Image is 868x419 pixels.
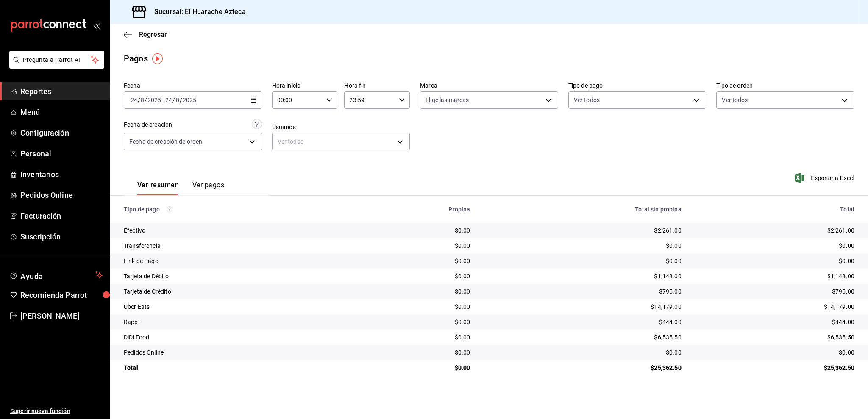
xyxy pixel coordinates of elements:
div: Ver todos [272,133,410,150]
div: Tarjeta de Débito [124,272,346,280]
div: $14,179.00 [484,302,681,311]
input: -- [130,97,138,103]
span: Elige las marcas [426,96,469,104]
div: Efectivo [124,226,346,235]
span: Pregunta a Parrot AI [23,55,91,64]
div: Total [124,364,346,372]
span: Personal [20,148,103,159]
span: / [145,97,147,103]
label: Tipo de pago [568,83,707,89]
div: $0.00 [484,348,681,357]
div: Propina [360,206,470,213]
div: $0.00 [695,241,854,250]
label: Hora inicio [272,83,338,89]
a: Pregunta a Parrot AI [6,61,104,70]
div: $0.00 [360,241,470,250]
span: Menú [20,106,103,118]
div: navigation tabs [137,181,224,195]
button: Pregunta a Parrot AI [9,51,104,69]
div: $0.00 [484,241,681,250]
input: -- [175,97,180,103]
span: Ver todos [722,96,748,104]
div: $444.00 [484,318,681,326]
div: Fecha de creación [124,120,172,129]
div: $0.00 [360,333,470,341]
div: Total [695,206,854,213]
div: $0.00 [695,348,854,357]
div: $14,179.00 [695,302,854,311]
div: $0.00 [360,257,470,265]
div: $0.00 [695,257,854,265]
span: Fecha de creación de orden [129,137,202,146]
div: Link de Pago [124,257,346,265]
div: $0.00 [360,348,470,357]
button: Ver resumen [137,181,179,195]
div: $0.00 [360,318,470,326]
div: $0.00 [360,272,470,280]
div: DiDi Food [124,333,346,341]
img: Tooltip marker [152,53,163,64]
span: Suscripción [20,231,103,242]
label: Marca [420,83,558,89]
input: -- [140,97,145,103]
span: [PERSON_NAME] [20,310,103,322]
span: / [180,97,182,103]
div: $795.00 [484,287,681,296]
div: Tipo de pago [124,206,346,213]
svg: Los pagos realizados con Pay y otras terminales son montos brutos. [167,206,172,212]
span: Ver todos [574,96,600,104]
label: Fecha [124,83,262,89]
div: $0.00 [484,257,681,265]
h3: Sucursal: El Huarache Azteca [147,7,246,17]
label: Hora fin [344,83,410,89]
span: Ayuda [20,270,92,280]
div: $1,148.00 [484,272,681,280]
div: Pagos [124,52,148,65]
label: Usuarios [272,124,410,130]
div: $0.00 [360,364,470,372]
div: $2,261.00 [484,226,681,235]
label: Tipo de orden [716,83,854,89]
button: Exportar a Excel [796,173,854,183]
button: Ver pagos [192,181,224,195]
div: $1,148.00 [695,272,854,280]
span: Pedidos Online [20,189,103,201]
div: $6,535.50 [484,333,681,341]
div: Tarjeta de Crédito [124,287,346,296]
span: - [162,97,164,103]
span: / [172,97,175,103]
span: Configuración [20,127,103,139]
div: $0.00 [360,287,470,296]
span: Regresar [139,31,167,39]
span: Sugerir nueva función [10,407,103,416]
div: $25,362.50 [484,364,681,372]
input: ---- [147,97,161,103]
span: Recomienda Parrot [20,289,103,301]
span: Facturación [20,210,103,222]
span: Reportes [20,86,103,97]
span: Inventarios [20,169,103,180]
div: Transferencia [124,241,346,250]
div: $0.00 [360,302,470,311]
button: open_drawer_menu [93,22,100,29]
div: $444.00 [695,318,854,326]
div: $6,535.50 [695,333,854,341]
span: / [138,97,140,103]
div: $25,362.50 [695,364,854,372]
div: Pedidos Online [124,348,346,357]
button: Regresar [124,31,167,39]
div: Rappi [124,318,346,326]
div: Uber Eats [124,302,346,311]
div: $0.00 [360,226,470,235]
div: $2,261.00 [695,226,854,235]
input: ---- [182,97,197,103]
div: $795.00 [695,287,854,296]
div: Total sin propina [484,206,681,213]
input: -- [165,97,172,103]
